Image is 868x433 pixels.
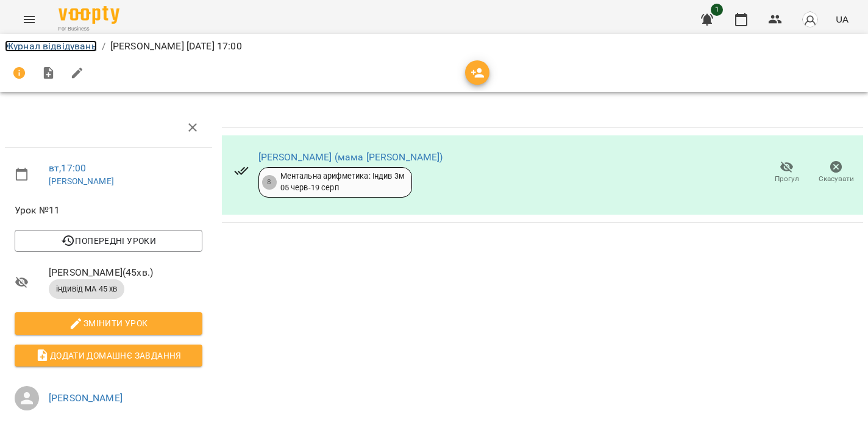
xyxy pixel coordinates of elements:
[811,156,861,190] button: Скасувати
[59,6,119,24] img: Voopty Logo
[775,174,799,184] span: Прогул
[24,348,193,363] span: Додати домашнє завдання
[49,162,86,174] a: вт , 17:00
[24,316,193,331] span: Змінити урок
[802,11,819,28] img: avatar_s.png
[110,39,242,54] p: [PERSON_NAME] [DATE] 17:00
[5,40,97,52] a: Журнал відвідувань
[15,345,202,367] button: Додати домашнє завдання
[15,312,202,334] button: Змінити урок
[762,156,811,190] button: Прогул
[59,25,119,33] span: For Business
[280,171,404,193] div: Ментальна арифметика: Індив 3м 05 черв - 19 серп
[258,151,443,163] a: [PERSON_NAME] (мама [PERSON_NAME])
[102,39,105,54] li: /
[24,234,193,248] span: Попередні уроки
[15,203,202,218] span: Урок №11
[49,265,202,280] span: [PERSON_NAME] ( 45 хв. )
[836,13,848,26] span: UA
[49,176,114,186] a: [PERSON_NAME]
[49,392,123,404] a: [PERSON_NAME]
[5,39,863,54] nav: breadcrumb
[262,175,277,190] div: 8
[15,5,44,34] button: Menu
[49,284,124,295] span: індивід МА 45 хв
[15,230,202,252] button: Попередні уроки
[819,174,854,184] span: Скасувати
[711,4,723,16] span: 1
[831,8,853,30] button: UA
